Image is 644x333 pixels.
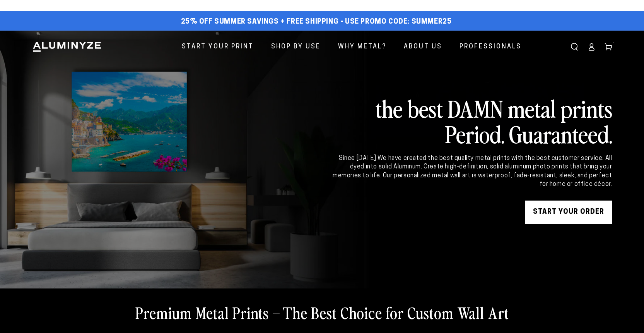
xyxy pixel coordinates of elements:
[32,41,102,53] img: Aluminyze
[338,41,386,53] span: Why Metal?
[460,41,521,53] span: Professionals
[404,41,442,53] span: About Us
[566,38,583,55] summary: Search our site
[331,95,612,146] h2: the best DAMN metal prints Period. Guaranteed.
[454,37,527,57] a: Professionals
[613,41,615,46] span: 1
[135,302,509,323] h2: Premium Metal Prints – The Best Choice for Custom Wall Art
[331,154,612,189] div: Since [DATE] We have created the best quality metal prints with the best customer service. All dy...
[271,41,321,53] span: Shop By Use
[525,201,612,224] a: START YOUR Order
[265,37,326,57] a: Shop By Use
[398,37,448,57] a: About Us
[182,41,254,53] span: Start Your Print
[181,18,452,26] span: 25% off Summer Savings + Free Shipping - Use Promo Code: SUMMER25
[176,37,260,57] a: Start Your Print
[332,37,392,57] a: Why Metal?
